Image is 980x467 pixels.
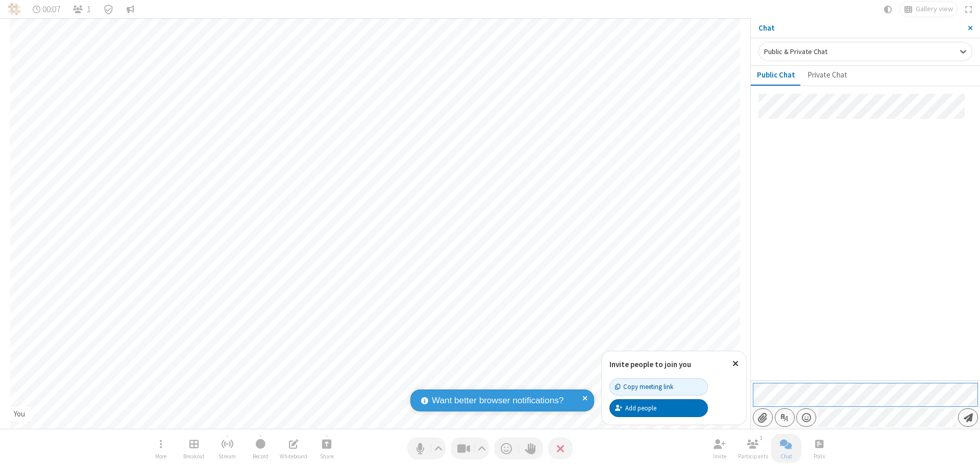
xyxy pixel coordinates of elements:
[804,434,835,463] button: Open poll
[280,453,307,459] span: Whiteboard
[212,434,242,463] button: Start streaming
[609,399,708,417] button: Add people
[814,453,825,459] span: Polls
[145,434,176,463] button: Open menu
[775,408,795,427] button: Show formatting
[432,437,446,459] button: Audio settings
[961,2,976,17] button: Fullscreen
[609,359,691,369] label: Invite people to join you
[738,434,768,463] button: Open participant list
[183,453,205,459] span: Breakout
[801,66,853,85] button: Private Chat
[68,2,95,17] button: Open participant list
[916,5,953,13] span: Gallery view
[99,2,118,17] div: Meeting details Encryption enabled
[87,5,91,14] span: 1
[494,437,519,459] button: Send a reaction
[960,18,980,38] button: Close sidebar
[122,2,138,17] button: Conversation
[764,47,827,56] span: Public & Private Chat
[704,434,735,463] button: Invite participants (⌘+Shift+I)
[311,434,342,463] button: Start sharing
[900,2,957,17] button: Change layout
[615,382,673,392] div: Copy meeting link
[757,433,766,443] div: 1
[958,408,978,427] button: Send message
[758,22,960,34] p: Chat
[245,434,276,463] button: Start recording
[42,5,60,14] span: 00:07
[10,408,29,420] div: You
[880,2,896,17] button: Using system theme
[8,3,20,15] img: QA Selenium DO NOT DELETE OR CHANGE
[407,437,446,459] button: Mute (⌘+Shift+A)
[278,434,309,463] button: Open shared whiteboard
[29,2,65,17] div: Timer
[796,408,816,427] button: Open menu
[738,453,768,459] span: Participants
[179,434,209,463] button: Manage Breakout Rooms
[155,453,166,459] span: More
[780,453,792,459] span: Chat
[725,351,746,376] button: Close popover
[320,453,334,459] span: Share
[771,434,801,463] button: Close chat
[751,66,801,85] button: Public Chat
[475,437,489,459] button: Video setting
[519,437,543,459] button: Raise hand
[432,394,563,407] span: Want better browser notifications?
[218,453,236,459] span: Stream
[548,437,573,459] button: End or leave meeting
[253,453,268,459] span: Record
[609,378,708,396] button: Copy meeting link
[451,437,489,459] button: Stop video (⌘+Shift+V)
[713,453,726,459] span: Invite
